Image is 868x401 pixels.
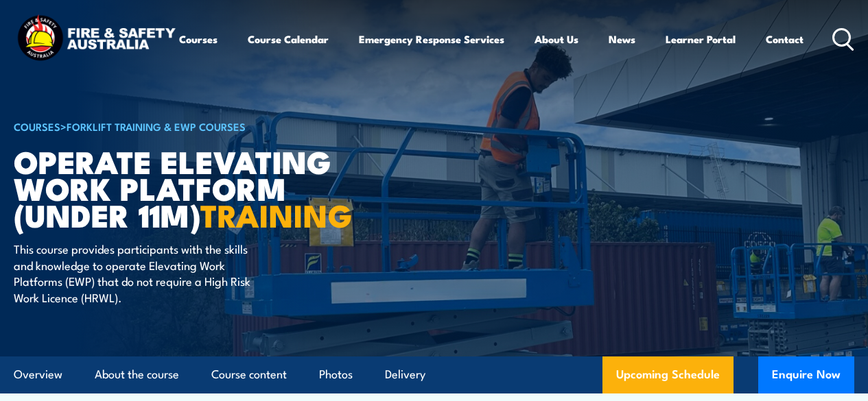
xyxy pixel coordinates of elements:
a: Forklift Training & EWP Courses [67,119,246,134]
a: Course content [211,356,287,393]
a: News [609,23,635,56]
a: COURSES [14,119,60,134]
a: Photos [319,356,353,393]
h1: Operate Elevating Work Platform (under 11m) [14,147,353,228]
a: Courses [179,23,218,56]
a: Emergency Response Services [359,23,504,56]
a: Contact [766,23,804,56]
a: Delivery [385,356,425,393]
p: This course provides participants with the skills and knowledge to operate Elevating Work Platfor... [14,241,264,305]
a: About the course [95,356,179,393]
a: Learner Portal [666,23,736,56]
strong: TRAINING [200,191,353,238]
a: About Us [535,23,578,56]
button: Enquire Now [758,356,854,393]
a: Upcoming Schedule [602,356,734,393]
a: Course Calendar [248,23,329,56]
h6: > [14,118,353,134]
a: Overview [14,356,62,393]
